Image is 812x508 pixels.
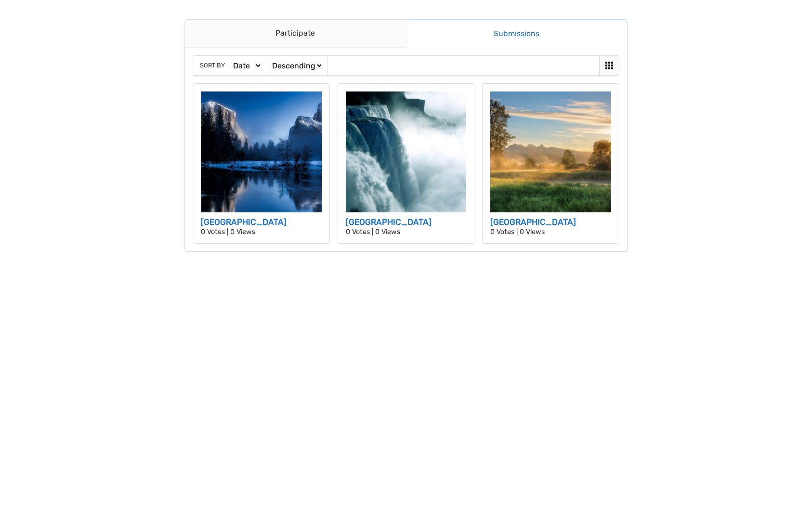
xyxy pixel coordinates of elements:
img: niagara-falls-218591_1920-512x512.jpg [346,91,467,212]
a: [GEOGRAPHIC_DATA] 0 Votes | 0 Views [338,83,475,244]
a: [GEOGRAPHIC_DATA] 0 Votes | 0 Views [193,83,330,244]
img: yellowstone-national-park-1581879_1920-512x512.jpg [201,91,322,212]
h3: [GEOGRAPHIC_DATA] [201,216,322,229]
h3: [GEOGRAPHIC_DATA] [346,216,467,229]
span: Sort by [200,61,225,70]
p: 0 Votes | 0 Views [490,229,611,235]
a: [GEOGRAPHIC_DATA] 0 Votes | 0 Views [482,83,619,244]
p: 0 Votes | 0 Views [201,229,322,235]
p: 0 Votes | 0 Views [346,229,467,235]
a: Submissions [406,19,628,48]
a: Participate [185,20,406,48]
img: british-columbia-3787200_1920-512x512.jpg [490,91,611,212]
h3: [GEOGRAPHIC_DATA] [490,216,611,229]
